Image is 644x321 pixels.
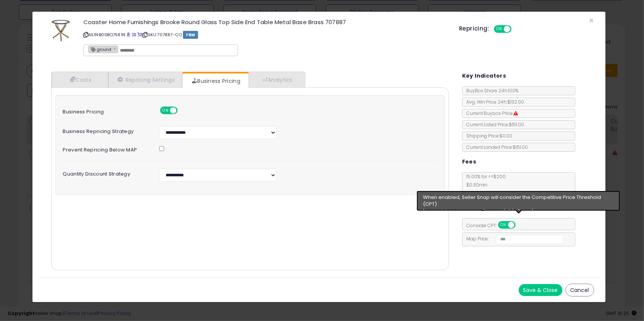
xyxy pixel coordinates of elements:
[83,29,448,41] p: ASIN: B0DBQ7581N | SKU: 707887-CO
[57,107,154,115] label: Business Pricing
[463,182,488,188] span: $0.30 min
[57,126,154,134] label: Business Repricing Strategy
[183,73,248,89] a: Business Pricing
[462,203,488,212] h5: Settings
[161,107,170,114] span: ON
[463,144,528,150] span: Current Landed Price: $151.00
[495,26,504,32] span: ON
[57,169,154,177] label: Quantity Discount Strategy
[519,284,563,296] button: Save & Close
[463,173,521,196] span: 15.00 % for <= $200
[249,72,304,87] a: Analytics
[137,32,141,38] a: Your listing only
[57,145,154,153] label: Prevent repricing below MAP
[514,222,526,228] span: OFF
[462,157,476,167] h5: Fees
[463,121,524,128] span: Current Listed Price: $151.00
[566,284,594,297] button: Cancel
[126,32,131,38] a: BuyBox page
[462,71,506,81] h5: Key Indicators
[463,190,521,196] span: 10.00 % on portion > $200
[113,45,118,52] a: ×
[83,19,448,25] h3: Coaster Home Furnishings Brooke Round Glass Top Side End Table Metal Base Brass 707887
[463,222,526,229] span: Consider CPT:
[132,32,136,38] a: All offer listings
[463,99,524,105] span: Avg. Win Price 24h: $132.00
[463,133,513,139] span: Shipping Price: $0.00
[463,110,518,116] span: Current Buybox Price:
[463,87,519,94] span: BuyBox Share 24h: 100%
[49,19,72,42] img: 41LU3soUACL._SL60_.jpg
[510,26,523,32] span: OFF
[108,72,183,87] a: Repricing Settings
[514,111,518,116] i: Suppressed Buy Box
[89,46,111,52] span: ground
[177,107,189,114] span: OFF
[499,222,508,228] span: ON
[463,235,563,242] span: Map Price:
[183,31,198,39] span: FBM
[589,15,594,26] span: ×
[459,26,489,32] h5: Repricing:
[52,72,108,87] a: Costs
